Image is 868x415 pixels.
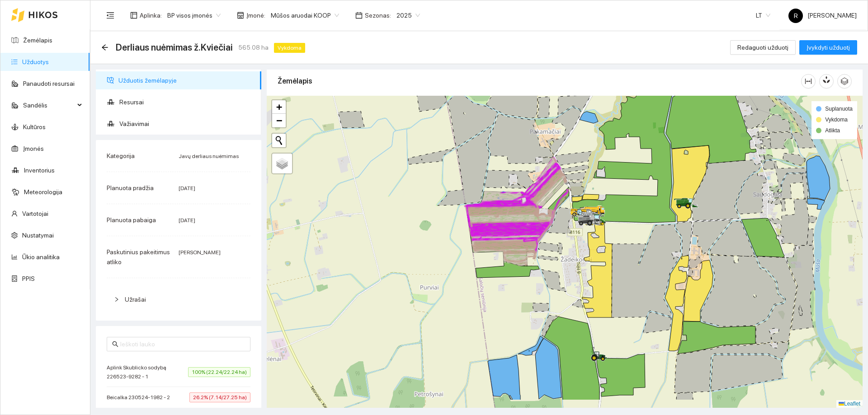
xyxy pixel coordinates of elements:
[130,12,137,19] span: layout
[22,232,54,239] a: Nustatymai
[237,12,244,19] span: shop
[730,40,796,55] button: Redaguoti užduotį
[116,40,233,55] span: Derliaus nuėmimas ž.Kviečiai
[396,9,420,22] span: 2025
[24,188,62,196] a: Meteorologija
[106,11,114,19] span: menu-fold
[119,115,254,133] span: Važiavimai
[23,80,75,87] a: Panaudoti resursai
[802,78,815,85] span: column-width
[101,44,108,51] div: Atgal
[188,367,250,377] span: 100% (22.24/22.24 ha)
[107,289,250,310] div: Užrašai
[107,184,154,191] span: Planuota pradžia
[101,6,119,24] button: menu-fold
[794,9,798,23] span: R
[23,123,46,131] a: Kultūros
[825,106,853,112] span: Suplanuota
[23,37,52,44] a: Žemėlapis
[101,44,108,51] span: arrow-left
[238,42,269,52] span: 565.08 ha
[756,9,770,22] span: LT
[271,9,339,22] span: Mūšos aruodai KOOP
[825,117,848,123] span: Vykdoma
[107,393,175,402] span: Beicalka 230524-1982 - 2
[107,216,156,224] span: Planuota pabaiga
[788,12,857,19] span: [PERSON_NAME]
[179,153,239,159] span: Javų derliaus nuėmimas
[272,100,286,114] a: Zoom in
[125,296,146,303] span: Užrašai
[107,363,188,381] span: Aplink Skublicko sodybą 226523-9282 - 1
[355,12,363,19] span: calendar
[272,134,286,147] button: Initiate a new search
[23,96,75,114] span: Sandėlis
[179,249,221,256] span: [PERSON_NAME]
[107,152,135,159] span: Kategorija
[730,44,796,51] a: Redaguoti užduotį
[140,10,162,20] span: Aplinka :
[825,127,840,134] span: Atlikta
[189,392,250,402] span: 26.2% (7.14/27.25 ha)
[276,115,282,126] span: −
[179,185,195,191] span: [DATE]
[807,42,850,52] span: Įvykdyti užduotį
[22,58,49,65] a: Užduotys
[737,42,788,52] span: Redaguoti užduotį
[365,10,391,20] span: Sezonas :
[246,10,265,20] span: Įmonė :
[120,339,245,349] input: Ieškoti lauko
[272,154,292,173] a: Layers
[24,167,55,174] a: Inventorius
[179,217,195,224] span: [DATE]
[167,9,221,22] span: BP visos įmonės
[801,74,816,89] button: column-width
[274,43,305,53] span: Vykdoma
[22,275,35,282] a: PPIS
[22,210,48,217] a: Vartotojai
[278,68,801,94] div: Žemėlapis
[119,93,254,111] span: Resursai
[118,71,254,89] span: Užduotis žemėlapyje
[276,101,282,112] span: +
[112,341,118,347] span: search
[107,248,170,266] span: Paskutinius pakeitimus atliko
[799,40,857,55] button: Įvykdyti užduotį
[114,297,119,302] span: right
[272,114,286,127] a: Zoom out
[22,253,60,261] a: Ūkio analitika
[23,145,44,152] a: Įmonės
[839,401,860,407] a: Leaflet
